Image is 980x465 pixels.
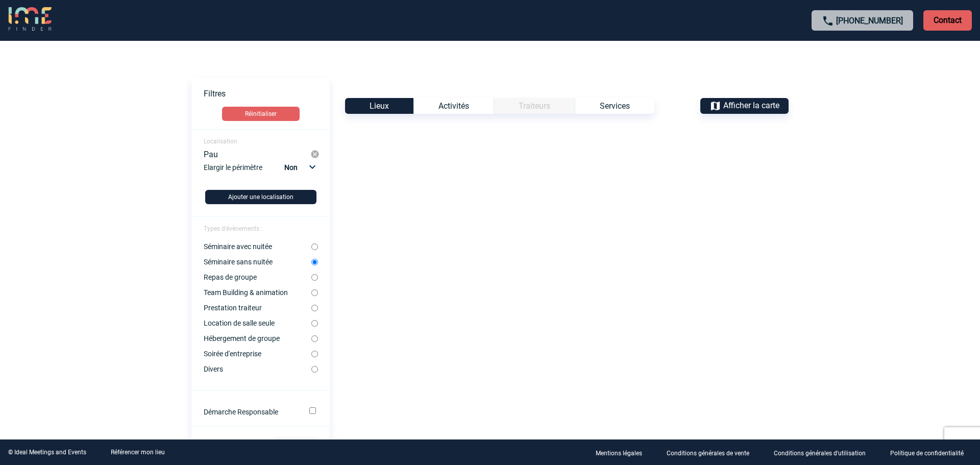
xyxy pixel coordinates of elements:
p: Politique de confidentialité [890,450,964,457]
p: Conditions générales d'utilisation [774,450,866,457]
label: Séminaire sans nuitée [204,258,311,266]
a: Réinitialiser [191,107,330,121]
span: Types d'évènements : [204,225,262,232]
label: Hébergement de groupe [204,334,311,342]
img: cancel-24-px-g.png [310,150,320,159]
p: Conditions générales de vente [667,450,749,457]
a: Politique de confidentialité [882,448,980,457]
div: Catégorie non disponible pour le type d’Événement sélectionné [494,98,575,114]
label: Soirée d'entreprise [204,350,311,358]
a: Référencer mon lieu [111,449,165,456]
a: Conditions générales de vente [658,448,766,457]
label: Location de salle seule [204,319,311,327]
div: © Ideal Meetings and Events [8,449,86,456]
a: [PHONE_NUMBER] [836,16,903,26]
label: Repas de groupe [204,273,311,281]
button: Ajouter une localisation [205,190,316,204]
label: Team Building & animation [204,288,311,297]
input: Démarche Responsable [309,407,316,414]
label: Divers [204,365,311,373]
div: Activités [413,98,494,114]
span: Localisation [204,138,237,145]
div: Services [575,98,654,114]
button: Réinitialiser [222,107,300,121]
div: Lieux [345,98,413,114]
div: Pau [204,150,310,159]
span: Afficher la carte [723,101,779,110]
p: Mentions légales [596,450,642,457]
div: Elargir le périmètre [204,161,320,182]
p: Filtres [204,89,330,99]
label: Démarche Responsable [204,408,295,416]
label: Séminaire avec nuitée [204,242,311,251]
a: Conditions générales d'utilisation [766,448,882,457]
a: Mentions légales [587,448,658,457]
p: Contact [923,10,972,31]
label: Prestation traiteur [204,304,311,312]
img: call-24-px.png [822,15,834,27]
